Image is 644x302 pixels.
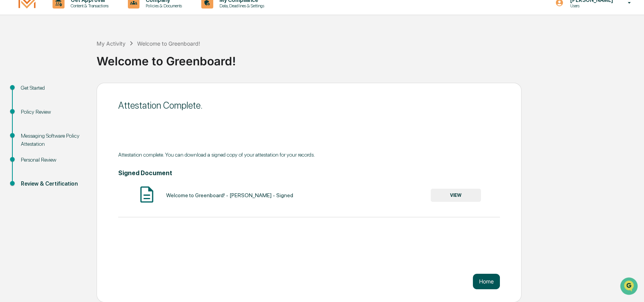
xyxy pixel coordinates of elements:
[8,59,22,73] img: 1746055101610-c473b297-6a78-478c-a979-82029cc54cd1
[21,84,84,92] div: Get Started
[473,274,500,289] button: Home
[5,94,53,108] a: 🖐️Preclearance
[137,40,200,47] div: Welcome to Greenboard!
[431,189,481,202] button: VIEW
[8,16,141,29] p: How can we help?
[26,67,98,73] div: We're available if you need us!
[15,97,50,105] span: Preclearance
[97,48,640,68] div: Welcome to Greenboard!
[8,98,14,104] div: 🖐️
[213,3,268,9] p: Data, Deadlines & Settings
[131,61,141,71] button: Start new chat
[619,276,640,297] iframe: Open customer support
[5,109,52,123] a: 🔎Data Lookup
[118,169,500,177] h4: Signed Document
[564,3,617,9] p: Users
[53,94,99,108] a: 🗄️Attestations
[15,112,49,120] span: Data Lookup
[21,132,84,148] div: Messaging Software Policy Attestation
[118,100,500,111] div: Attestation Complete.
[65,3,112,9] p: Content & Transactions
[137,185,156,204] img: Document Icon
[54,131,93,137] a: Powered byPylon
[97,40,126,47] div: My Activity
[166,192,293,198] div: Welcome to Greenboard! - [PERSON_NAME] - Signed
[21,156,84,164] div: Personal Review
[77,131,93,137] span: Pylon
[21,180,84,188] div: Review & Certification
[26,59,127,67] div: Start new chat
[8,113,14,119] div: 🔎
[56,98,62,104] div: 🗄️
[118,152,500,158] div: Attestation complete. You can download a signed copy of your attestation for your records.
[21,108,84,116] div: Policy Review
[139,3,186,9] p: Policies & Documents
[64,97,96,105] span: Attestations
